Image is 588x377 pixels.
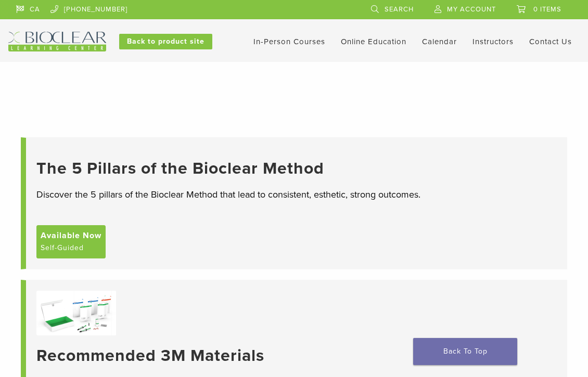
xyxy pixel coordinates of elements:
[36,188,556,202] p: Discover the 5 pillars of the Bioclear Method that lead to consistent, esthetic, strong outcomes.
[341,37,406,46] a: Online Education
[385,5,414,14] span: Search
[472,37,514,46] a: Instructors
[36,346,556,366] a: Recommended 3M Materials
[36,159,556,178] a: The 5 Pillars of the Bioclear Method
[41,242,84,254] span: Self-Guided
[529,37,572,46] a: Contact Us
[447,5,496,14] span: My Account
[253,37,325,46] a: In-Person Courses
[533,5,561,14] span: 0 items
[36,225,106,258] a: Available Now Self-Guided
[422,37,457,46] a: Calendar
[119,34,212,49] a: Back to product site
[8,32,106,51] img: Bioclear
[413,338,517,365] a: Back To Top
[41,229,101,242] span: Available Now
